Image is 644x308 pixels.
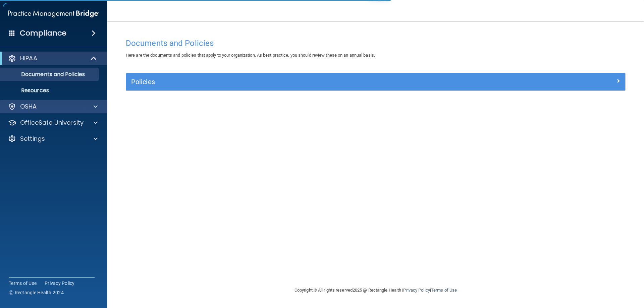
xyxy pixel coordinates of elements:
span: Ⓒ Rectangle Health 2024 [9,289,64,296]
a: Privacy Policy [403,288,430,293]
p: Documents and Policies [4,71,96,78]
p: Settings [20,135,45,143]
a: Terms of Use [9,280,37,287]
a: Privacy Policy [45,280,75,287]
p: OfficeSafe University [20,119,84,127]
a: Policies [131,76,620,87]
p: HIPAA [20,54,37,62]
p: Resources [4,87,96,94]
a: OfficeSafe University [8,119,98,127]
a: OSHA [8,103,98,111]
img: PMB logo [8,7,99,20]
div: Copyright © All rights reserved 2025 @ Rectangle Health | | [253,280,498,301]
a: Terms of Use [431,288,457,293]
span: Here are the documents and policies that apply to your organization. As best practice, you should... [126,53,375,58]
a: HIPAA [8,54,97,62]
a: Settings [8,135,98,143]
p: OSHA [20,103,37,111]
h4: Documents and Policies [126,39,626,48]
h4: Compliance [20,28,66,38]
h5: Policies [131,78,495,85]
